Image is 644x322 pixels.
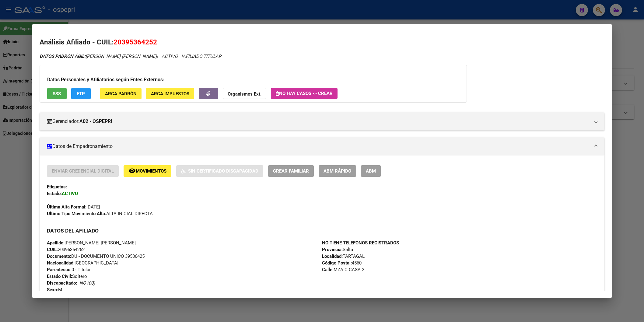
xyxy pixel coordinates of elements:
span: [DATE] [47,204,100,210]
strong: CUIL: [47,247,58,252]
button: ABM [361,165,381,177]
strong: Etiquetas: [47,184,67,190]
span: ABM Rápido [324,169,351,174]
h2: Análisis Afiliado - CUIL: [40,37,604,47]
mat-expansion-panel-header: Gerenciador:A02 - OSPEPRI [40,112,604,131]
span: ARCA Impuestos [151,91,189,96]
span: 20395364252 [114,38,157,46]
strong: A02 - OSPEPRI [79,118,112,125]
span: [PERSON_NAME] [PERSON_NAME] [47,240,136,246]
h3: Datos Personales y Afiliatorios según Entes Externos: [47,76,459,83]
button: No hay casos -> Crear [271,88,338,99]
strong: Documento: [47,254,71,259]
span: M [47,287,62,292]
span: DU - DOCUMENTO UNICO 39536425 [47,254,145,259]
span: Salta [322,247,353,252]
span: FTP [77,91,85,96]
span: Enviar Credencial Digital [52,169,114,174]
button: Sin Certificado Discapacidad [176,165,263,177]
strong: Ultimo Tipo Movimiento Alta: [47,211,106,216]
mat-icon: remove_red_eye [128,167,136,174]
strong: Organismos Ext. [228,91,261,97]
span: Sin Certificado Discapacidad [188,169,258,174]
span: SSS [53,91,61,96]
strong: NO TIENE TELEFONOS REGISTRADOS [322,240,399,246]
strong: Apellido: [47,240,65,246]
strong: ACTIVO [62,191,78,196]
strong: Calle: [322,267,334,272]
button: Organismos Ext. [223,88,266,99]
strong: Última Alta Formal: [47,204,86,210]
span: 0 - Titular [47,267,91,272]
strong: DATOS PADRÓN ÁGIL: [40,54,86,59]
span: Movimientos [136,169,166,174]
span: Crear Familiar [273,169,309,174]
iframe: Intercom live chat [623,301,638,316]
span: [PERSON_NAME] [PERSON_NAME] [40,54,157,59]
mat-expansion-panel-header: Datos de Empadronamiento [40,137,604,156]
mat-panel-title: Gerenciador: [47,118,590,125]
button: ABM Rápido [319,165,356,177]
span: [GEOGRAPHIC_DATA] [47,260,118,266]
strong: Estado Civil: [47,274,72,279]
span: AFILIADO TITULAR [183,54,221,59]
span: ARCA Padrón [105,91,137,96]
span: ALTA INICIAL DIRECTA [47,211,153,216]
span: No hay casos -> Crear [276,91,333,96]
strong: Nacionalidad: [47,260,75,266]
mat-panel-title: Datos de Empadronamiento [47,143,590,150]
strong: Estado: [47,191,62,196]
strong: Código Postal: [322,260,352,266]
strong: Sexo: [47,287,58,292]
h3: DATOS DEL AFILIADO [47,227,597,234]
button: Enviar Credencial Digital [47,165,119,177]
button: Crear Familiar [268,165,314,177]
strong: Provincia: [322,247,343,252]
strong: Localidad: [322,254,343,259]
button: SSS [47,88,67,99]
span: 4560 [322,260,362,266]
button: ARCA Padrón [100,88,142,99]
span: 20395364252 [47,247,85,252]
strong: Discapacitado: [47,280,77,286]
i: | ACTIVO | [40,54,221,59]
button: FTP [71,88,91,99]
span: Soltero [47,274,87,279]
strong: Parentesco: [47,267,72,272]
button: ARCA Impuestos [146,88,194,99]
i: NO (00) [79,280,95,286]
button: Movimientos [124,165,171,177]
span: TARTAGAL [322,254,365,259]
span: ABM [366,169,376,174]
span: MZA C CASA 2 [322,267,364,272]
